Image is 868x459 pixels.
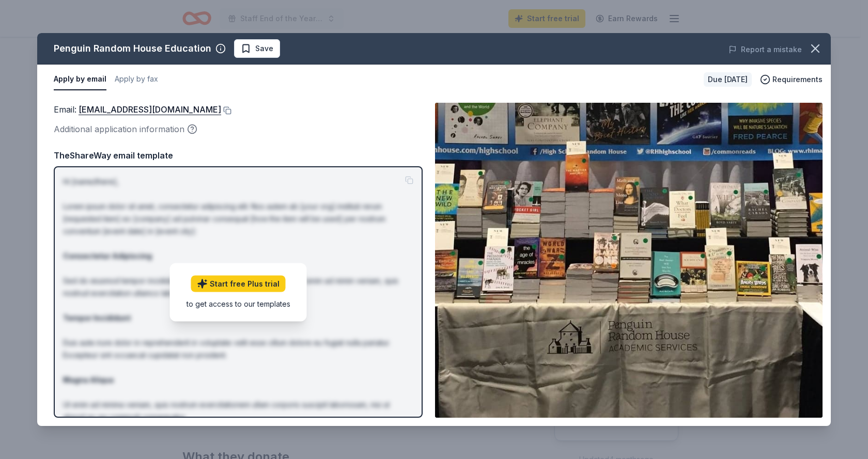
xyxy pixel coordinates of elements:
button: Apply by email [54,69,106,90]
div: to get access to our templates [187,298,290,309]
strong: Magna Aliqua [63,375,114,384]
a: Start free Plus trial [191,275,286,292]
button: Report a mistake [729,43,802,56]
a: [EMAIL_ADDRESS][DOMAIN_NAME] [79,103,221,116]
span: Save [255,42,273,55]
button: Save [234,39,280,58]
div: Additional application information [54,122,423,136]
span: Email : [54,104,221,115]
strong: Tempor Incididunt [63,313,131,322]
span: Requirements [772,73,823,86]
strong: Consectetur Adipiscing [63,251,152,260]
div: Due [DATE] [704,72,752,87]
img: Image for Penguin Random House Education [435,103,823,418]
div: Penguin Random House Education [54,40,211,57]
button: Requirements [760,73,823,86]
button: Apply by fax [115,69,158,90]
div: TheShareWay email template [54,149,423,162]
